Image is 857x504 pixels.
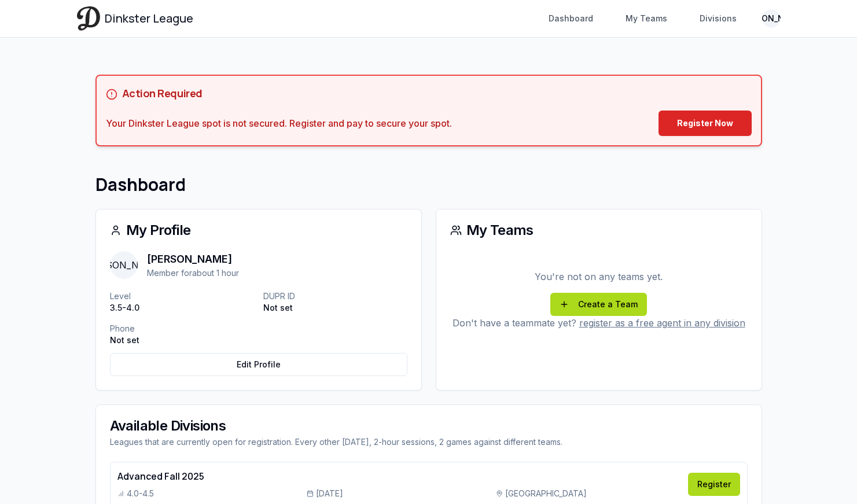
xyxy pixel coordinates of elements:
a: Divisions [693,8,744,29]
a: Create a Team [550,293,647,316]
span: 4.0-4.5 [127,488,154,499]
a: Dashboard [542,8,600,29]
img: Dinkster [77,6,100,30]
p: You're not on any teams yet. [450,270,748,284]
p: Not set [263,302,407,314]
div: Your Dinkster League spot is not secured. Register and pay to secure your spot. [106,116,452,130]
a: My Teams [619,8,674,29]
a: Edit Profile [110,353,407,376]
p: Not set [110,334,254,346]
div: Leagues that are currently open for registration. Every other [DATE], 2-hour sessions, 2 games ag... [110,436,748,448]
p: DUPR ID [263,290,407,302]
iframe: chat widget [803,452,840,487]
h5: Action Required [122,85,203,101]
h1: Dashboard [95,174,762,195]
p: Level [110,290,254,302]
span: [DATE] [316,488,343,499]
p: Member for about 1 hour [147,267,239,279]
a: Register Now [659,111,752,136]
a: Register [688,473,740,496]
p: Phone [110,323,254,334]
button: [PERSON_NAME] [762,9,781,28]
div: Available Divisions [110,419,748,433]
p: [PERSON_NAME] [147,251,239,267]
a: register as a free agent in any division [579,317,745,329]
span: Dinkster League [105,10,193,27]
span: [GEOGRAPHIC_DATA] [505,488,587,499]
span: [PERSON_NAME] [110,251,138,279]
h4: Advanced Fall 2025 [117,469,681,483]
div: My Teams [450,223,748,237]
p: Don't have a teammate yet? [450,316,748,330]
p: 3.5-4.0 [110,302,254,314]
div: My Profile [110,223,407,237]
a: Dinkster League [77,6,193,30]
